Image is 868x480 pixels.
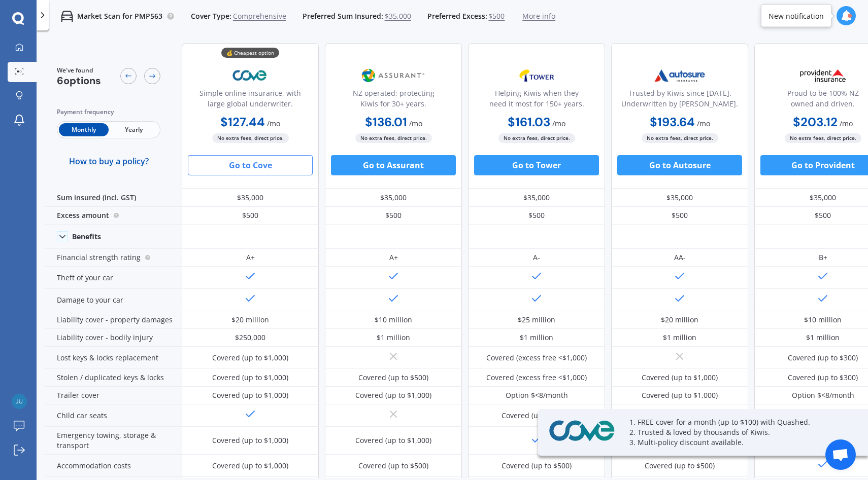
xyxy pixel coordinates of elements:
div: Liability cover - property damages [45,311,182,329]
div: Open chat [825,439,856,470]
div: Accommodation costs [45,455,182,477]
div: Covered (up to $1,000) [212,353,288,363]
img: Cove.webp [546,418,617,444]
div: Option $<8/month [506,390,568,400]
span: We've found [57,66,101,75]
p: 3. Multi-policy discount available. [629,437,843,448]
div: Theft of your car [45,267,182,289]
span: No extra fees, direct price. [642,133,718,143]
span: Preferred Excess: [427,11,487,21]
b: $161.03 [508,114,550,130]
div: Covered (up to $1,000) [212,461,288,471]
div: Covered (up to $300) [788,373,858,383]
div: Covered (up to $300) [788,353,858,363]
div: $35,000 [611,189,748,207]
div: NZ operated; protecting Kiwis for 30+ years. [333,88,453,113]
p: Market Scan for PMP563 [77,11,162,21]
div: $10 million [804,315,842,325]
div: Covered (up to $1,000) [642,373,718,383]
div: A- [533,252,540,263]
div: B+ [819,252,827,263]
div: $35,000 [325,189,462,207]
div: $1 million [663,333,696,343]
span: Comprehensive [233,11,286,21]
div: AA- [674,252,686,263]
b: $193.64 [650,114,695,130]
span: No extra fees, direct price. [355,133,432,143]
img: car.f15378c7a67c060ca3f3.svg [61,10,73,22]
div: $35,000 [182,189,319,207]
div: $35,000 [468,189,605,207]
div: Covered (excess free <$1,000) [486,373,587,383]
button: Go to Cove [188,155,313,175]
div: Covered (up to $750) [502,411,572,421]
span: Cover Type: [191,11,231,21]
span: / mo [267,119,280,128]
img: Cove.webp [217,63,284,88]
span: $500 [488,11,505,21]
span: / mo [409,119,422,128]
div: Liability cover - bodily injury [45,329,182,347]
p: 1. FREE cover for a month (up to $100) with Quashed. [629,417,843,427]
img: Provident.png [789,63,856,88]
div: Covered (up to $1,000) [355,390,431,400]
div: Covered (up to $1,000) [212,390,288,400]
span: / mo [840,119,853,128]
div: Trailer cover [45,387,182,404]
div: New notification [769,11,824,21]
div: $250,000 [235,333,265,343]
span: More info [522,11,555,21]
b: $136.01 [365,114,407,130]
div: Child car seats [45,404,182,427]
div: $500 [611,207,748,225]
span: No extra fees, direct price. [785,133,861,143]
div: $1 million [377,333,410,343]
div: A+ [246,252,255,263]
div: 💰 Cheapest option [221,48,279,58]
span: $35,000 [385,11,411,21]
div: Covered (up to $1,000) [355,435,431,446]
img: b098fd21a97e2103b915261ee479d459 [12,394,27,409]
span: / mo [552,119,565,128]
span: Monthly [59,123,109,136]
div: Covered (up to $500) [502,461,572,471]
div: $1 million [806,333,840,343]
div: Damage to your car [45,289,182,311]
div: Stolen / duplicated keys & locks [45,369,182,387]
div: Covered (up to $1,000) [642,390,718,400]
div: $10 million [375,315,412,325]
div: Sum insured (incl. GST) [45,189,182,207]
span: No extra fees, direct price. [498,133,575,143]
div: Benefits [72,232,101,241]
button: Go to Autosure [617,155,742,175]
span: No extra fees, direct price. [212,133,289,143]
span: Preferred Sum Insured: [303,11,383,21]
div: Covered (up to $1,000) [212,435,288,446]
button: Go to Tower [474,155,599,175]
div: $20 million [661,315,698,325]
div: Covered (excess free <$1,000) [486,353,587,363]
div: Lost keys & locks replacement [45,347,182,369]
div: $500 [325,207,462,225]
img: Autosure.webp [646,63,713,88]
div: $1 million [520,333,553,343]
div: Payment frequency [57,107,160,117]
b: $127.44 [220,114,265,130]
div: Covered (up to $500) [358,461,428,471]
div: Trusted by Kiwis since [DATE]. Underwritten by [PERSON_NAME]. [620,88,740,113]
div: Option $<8/month [792,390,854,400]
span: 6 options [57,74,101,87]
div: $25 million [518,315,555,325]
div: Simple online insurance, with large global underwriter. [190,88,310,113]
div: Financial strength rating [45,249,182,267]
span: Yearly [109,123,158,136]
span: / mo [697,119,710,128]
img: Assurant.png [360,63,427,88]
img: Tower.webp [503,63,570,88]
button: Go to Assurant [331,155,456,175]
div: Covered (up to $500) [358,373,428,383]
b: $203.12 [793,114,838,130]
div: Helping Kiwis when they need it most for 150+ years. [477,88,596,113]
div: $20 million [231,315,269,325]
span: How to buy a policy? [69,156,149,166]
